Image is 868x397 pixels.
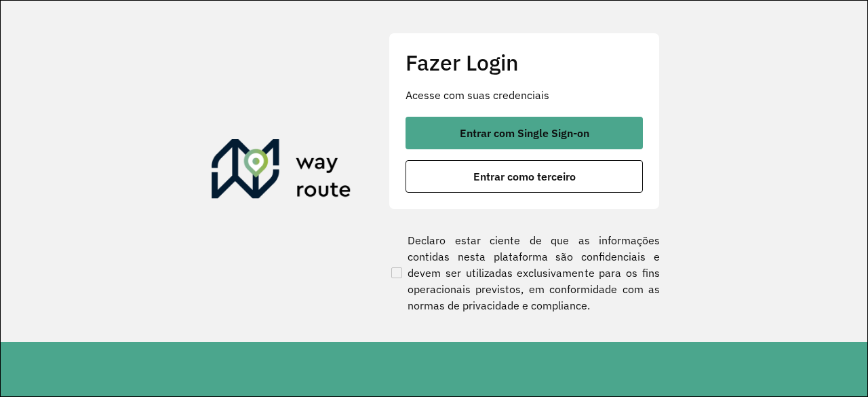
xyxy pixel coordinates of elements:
[406,87,643,103] p: Acesse com suas credenciais
[406,160,643,193] button: button
[406,50,643,75] h2: Fazer Login
[212,139,351,204] img: Roteirizador AmbevTech
[473,171,576,182] span: Entrar como terceiro
[406,117,643,149] button: button
[389,232,660,314] label: Declaro estar ciente de que as informações contidas nesta plataforma são confidenciais e devem se...
[460,128,589,138] span: Entrar com Single Sign-on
